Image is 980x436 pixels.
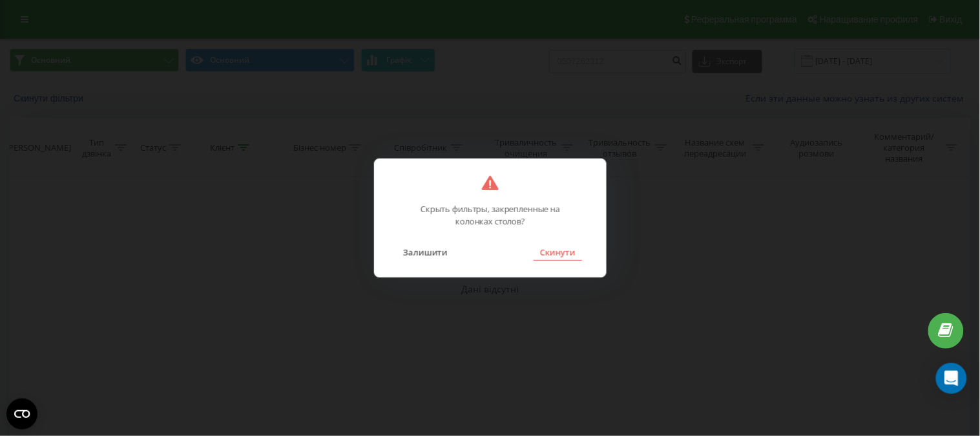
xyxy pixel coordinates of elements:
div: Открытый Интерком Мессенджер [936,363,967,394]
font: Скрыть фильтры, закрепленные на колонках столов? [421,203,560,227]
font: Залишити [403,246,448,258]
button: Залишити [397,244,454,261]
button: Открыть виджет CMP [6,398,37,430]
button: Скинути [534,244,582,261]
font: Скинути [540,246,575,258]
